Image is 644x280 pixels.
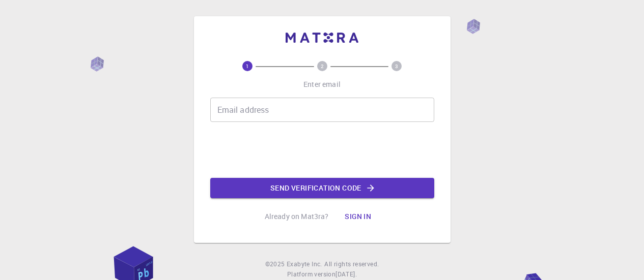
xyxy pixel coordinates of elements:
text: 1 [246,63,249,70]
a: Exabyte Inc. [287,259,322,269]
button: Send verification code [210,178,434,198]
iframe: reCAPTCHA [245,130,400,170]
span: © 2025 [265,259,287,269]
span: Platform version [287,269,335,279]
button: Sign in [337,206,379,227]
p: Enter email [303,79,341,89]
p: Already on Mat3ra? [265,211,329,222]
text: 2 [321,63,324,70]
span: Exabyte Inc. [287,260,322,268]
span: All rights reserved. [324,259,379,269]
span: [DATE] . [335,270,357,278]
a: [DATE]. [335,269,357,279]
text: 3 [395,63,398,70]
